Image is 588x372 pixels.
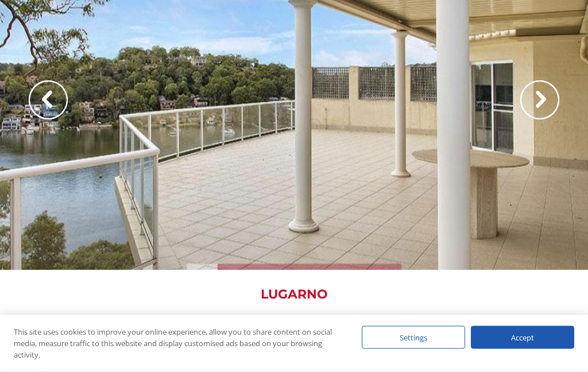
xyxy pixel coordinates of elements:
img: Arrow slider [520,81,559,120]
div: Accept [471,326,574,349]
h1: LUGARNO [11,288,577,303]
img: Arrow slider [29,81,68,120]
div: Settings [362,326,465,349]
div: This site uses cookies to improve your online experience, allow you to share content on social me... [14,326,339,361]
